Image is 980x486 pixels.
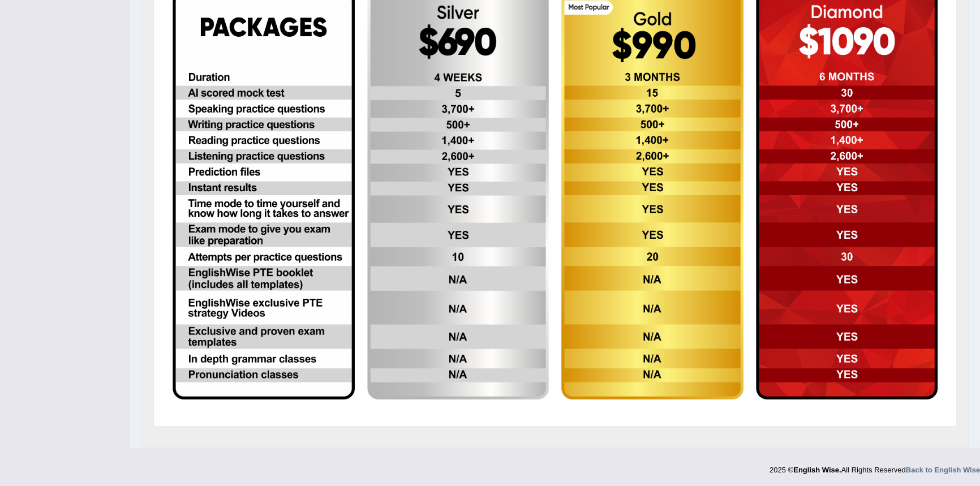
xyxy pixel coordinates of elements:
div: 2025 © All Rights Reserved [770,459,980,475]
a: Back to English Wise [906,466,980,474]
strong: English Wise. [793,466,841,474]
